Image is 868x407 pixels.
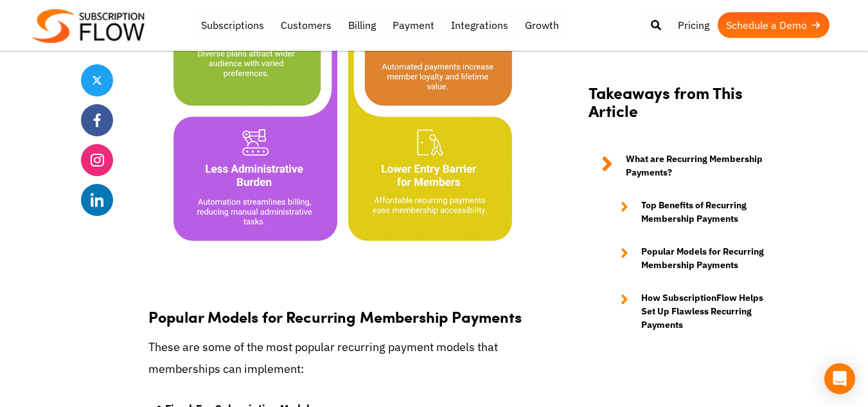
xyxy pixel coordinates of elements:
a: How SubscriptionFlow Helps Set Up Flawless Recurring Payments [608,291,775,332]
a: Growth [517,12,567,38]
a: What are Recurring Membership Payments? [589,152,775,179]
a: Customers [272,12,340,38]
a: Payment [384,12,443,38]
strong: Top Benefits of Recurring Membership Payments [641,199,775,226]
a: Integrations [443,12,517,38]
a: Popular Models for Recurring Membership Payments [608,245,775,272]
div: Open Intercom Messenger [824,363,855,394]
a: Top Benefits of Recurring Membership Payments [608,199,775,226]
h2: Takeaways from This Article [589,83,775,133]
a: Billing [340,12,384,38]
strong: How SubscriptionFlow Helps Set Up Flawless Recurring Payments [641,291,775,332]
strong: Popular Models for Recurring Membership Payments [148,305,522,327]
a: Schedule a Demo [718,12,829,38]
p: These are some of the most popular recurring payment models that memberships can implement: [148,336,537,380]
a: Pricing [669,12,718,38]
strong: What are Recurring Membership Payments? [626,152,775,179]
strong: Popular Models for Recurring Membership Payments [641,245,775,272]
a: Subscriptions [193,12,272,38]
img: Subscriptionflow [32,9,145,43]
